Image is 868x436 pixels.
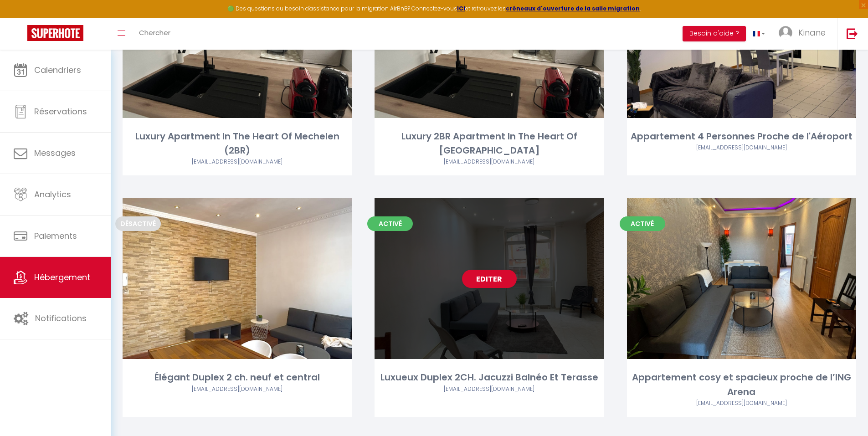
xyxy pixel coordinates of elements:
[462,270,517,288] a: Editer
[457,5,465,12] a: ICI
[35,313,87,324] span: Notifications
[27,25,83,41] img: Super Booking
[123,385,352,394] div: Airbnb
[367,216,413,231] span: Activé
[620,216,665,231] span: Activé
[115,216,161,231] span: Désactivé
[375,370,604,385] div: Luxueux Duplex 2CH. Jacuzzi Balnéo Et Terasse
[123,129,352,158] div: Luxury Apartment In The Heart Of Mechelen (2BR)
[123,370,352,385] div: Élégant Duplex 2 ch. neuf et central
[772,18,837,50] a: ... Kinane
[798,27,826,38] span: Kinane
[627,399,856,408] div: Airbnb
[132,18,177,50] a: Chercher
[683,26,746,41] button: Besoin d'aide ?
[34,64,81,76] span: Calendriers
[375,158,604,166] div: Airbnb
[34,189,71,200] span: Analytics
[375,385,604,394] div: Airbnb
[506,5,640,12] a: créneaux d'ouverture de la salle migration
[34,147,76,159] span: Messages
[34,106,87,117] span: Réservations
[34,230,77,241] span: Paiements
[375,129,604,158] div: Luxury 2BR Apartment In The Heart Of [GEOGRAPHIC_DATA]
[7,4,35,31] button: Ouvrir le widget de chat LiveChat
[139,28,170,37] span: Chercher
[779,26,792,40] img: ...
[847,28,858,39] img: logout
[34,272,90,283] span: Hébergement
[123,158,352,166] div: Airbnb
[627,144,856,152] div: Airbnb
[627,370,856,399] div: Appartement cosy et spacieux proche de l’ING Arena
[627,129,856,144] div: Appartement 4 Personnes Proche de l'Aéroport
